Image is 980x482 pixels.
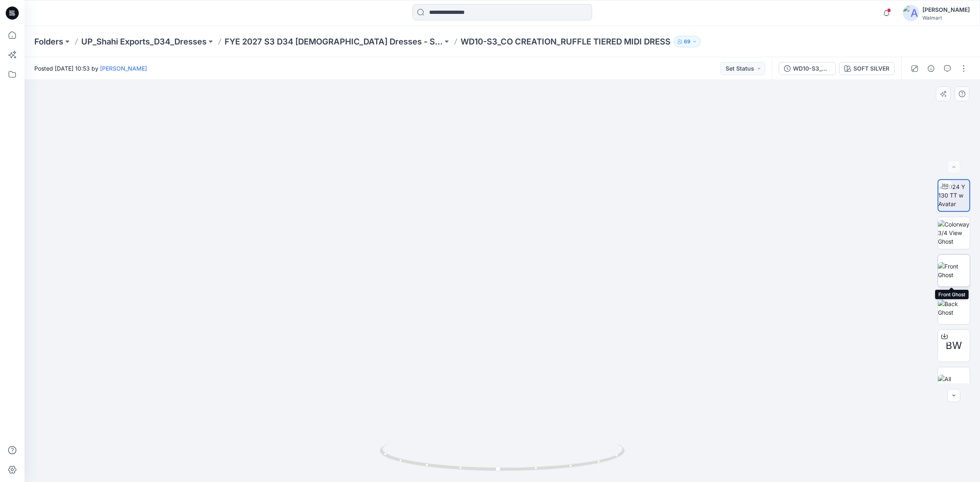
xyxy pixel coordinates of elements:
[779,62,836,75] button: WD10-S3_CO CREATION_RUFFLE TIERED MIDI DRESS
[922,5,970,15] div: [PERSON_NAME]
[684,37,690,46] p: 69
[34,64,147,73] span: Posted [DATE] 10:53 by
[793,64,831,73] div: WD10-S3_CO CREATION_RUFFLE TIERED MIDI DRESS
[225,36,443,47] a: FYE 2027 S3 D34 [DEMOGRAPHIC_DATA] Dresses - Shahi
[461,36,670,47] p: WD10-S3_CO CREATION_RUFFLE TIERED MIDI DRESS
[938,182,969,208] img: 2024 Y 130 TT w Avatar
[839,62,895,75] button: SOFT SILVER
[938,300,970,317] img: Back Ghost
[903,5,919,21] img: avatar
[938,262,970,279] img: Front Ghost
[81,36,207,47] a: UP_Shahi Exports_D34_Dresses
[100,65,147,72] a: [PERSON_NAME]
[946,338,962,353] span: BW
[34,36,63,47] a: Folders
[938,375,970,392] img: All colorways
[922,15,970,21] div: Walmart
[674,36,701,47] button: 69
[938,220,970,246] img: Colorway 3/4 View Ghost
[924,62,938,75] button: Details
[853,64,889,73] div: SOFT SILVER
